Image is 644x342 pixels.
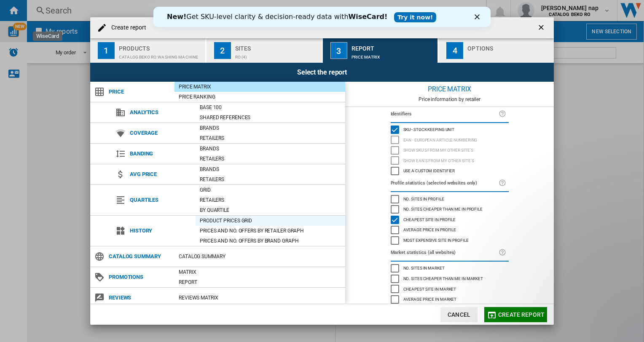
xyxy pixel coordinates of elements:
[105,251,174,262] span: Catalog Summary
[126,107,196,118] span: Analytics
[126,225,196,237] span: History
[403,136,478,142] span: EAN - European Article Numbering
[537,23,547,33] ng-md-icon: getI18NText('BUTTONS.CLOSE_DIALOG')
[330,42,347,59] div: 3
[403,237,469,243] span: Most expensive site in profile
[196,216,345,225] div: Product prices grid
[105,271,174,283] span: Promotions
[439,38,554,63] button: 4 Options
[391,294,509,305] md-checkbox: Average price in market
[214,42,231,59] div: 2
[403,265,445,270] span: No. sites in market
[196,103,345,112] div: Base 100
[174,252,345,261] div: Catalog Summary
[207,38,322,63] button: 2 Sites RO (4)
[498,311,545,318] span: Create report
[196,165,345,174] div: Brands
[484,307,547,322] button: Create report
[196,134,345,142] div: Retailers
[107,24,146,32] h4: Create report
[345,96,554,102] div: Price information by retailer
[196,175,345,184] div: Retailers
[391,125,509,135] md-checkbox: SKU - Stock Keeping Unit
[403,275,483,281] span: No. sites cheaper than me in market
[391,273,509,284] md-checkbox: No. sites cheaper than me in market
[391,235,509,246] md-checkbox: Most expensive site in profile
[196,144,345,153] div: Brands
[321,8,330,13] div: Close
[196,237,345,245] div: Prices and No. offers by brand graph
[446,42,463,59] div: 4
[391,248,499,257] label: Market statistics (all websites)
[391,284,509,294] md-checkbox: Cheapest site in market
[119,51,202,59] div: CATALOG BEKO RO:Washing machine
[403,296,457,302] span: Average price in market
[235,51,318,59] div: RO (4)
[391,214,509,225] md-checkbox: Cheapest site in profile
[391,179,499,188] label: Profile statistics (selected websites only)
[391,263,509,274] md-checkbox: No. sites in market
[153,7,491,27] iframe: Intercom live chat banner
[403,226,456,232] span: Average price in profile
[126,148,196,160] span: Banding
[323,38,439,63] button: 3 Report Price Matrix
[403,167,455,173] span: Use a custom identifier
[90,38,206,63] button: 1 Products CATALOG BEKO RO:Washing machine
[345,82,554,96] div: Price Matrix
[174,83,345,91] div: Price Matrix
[403,206,483,211] span: No. sites cheaper than me in profile
[391,155,509,166] md-checkbox: Show EAN's from my other site's
[403,147,473,152] span: Show SKU'S from my other site's
[403,157,474,163] span: Show EAN's from my other site's
[126,194,196,206] span: Quartiles
[196,186,345,194] div: Grid
[403,216,456,222] span: Cheapest site in profile
[105,86,174,98] span: Price
[174,294,345,302] div: REVIEWS Matrix
[467,42,550,51] div: Options
[174,268,345,276] div: Matrix
[196,227,345,235] div: Prices and No. offers by retailer graph
[126,168,196,180] span: Avg price
[391,145,509,156] md-checkbox: Show SKU'S from my other site's
[196,155,345,163] div: Retailers
[391,194,509,204] md-checkbox: No. sites in profile
[391,166,509,176] md-checkbox: Use a custom identifier
[235,42,318,51] div: Sites
[98,42,115,59] div: 1
[391,135,509,145] md-checkbox: EAN - European Article Numbering
[403,286,456,291] span: Cheapest site in market
[174,278,345,286] div: Report
[391,110,499,119] label: Identifiers
[90,63,554,82] div: Select the report
[174,93,345,101] div: Price Ranking
[403,195,444,201] span: No. sites in profile
[440,307,478,322] button: Cancel
[196,196,345,204] div: Retailers
[352,42,435,51] div: Report
[534,19,550,36] button: getI18NText('BUTTONS.CLOSE_DIALOG')
[105,292,174,304] span: Reviews
[196,206,345,214] div: By quartile
[352,51,435,59] div: Price Matrix
[391,225,509,235] md-checkbox: Average price in profile
[391,204,509,215] md-checkbox: No. sites cheaper than me in profile
[119,42,202,51] div: Products
[196,124,345,132] div: Brands
[196,113,345,122] div: Shared references
[403,126,455,132] span: SKU - Stock Keeping Unit
[126,127,196,139] span: Coverage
